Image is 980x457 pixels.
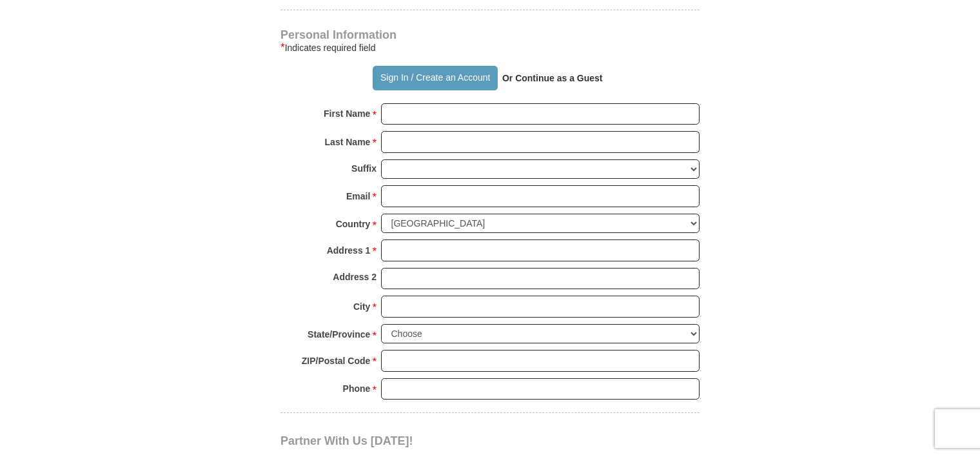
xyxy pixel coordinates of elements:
[280,434,413,447] span: Partner With Us [DATE]!
[351,159,377,178] strong: Suffix
[325,133,371,151] strong: Last Name
[343,380,371,398] strong: Phone
[373,66,497,90] button: Sign In / Create an Account
[346,187,370,205] strong: Email
[333,268,377,286] strong: Address 2
[327,241,371,259] strong: Address 1
[324,105,370,123] strong: First Name
[280,30,700,40] h4: Personal Information
[353,298,370,316] strong: City
[336,215,371,233] strong: Country
[502,73,603,83] strong: Or Continue as a Guest
[302,352,371,370] strong: ZIP/Postal Code
[280,40,700,56] div: Indicates required field
[308,325,370,343] strong: State/Province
